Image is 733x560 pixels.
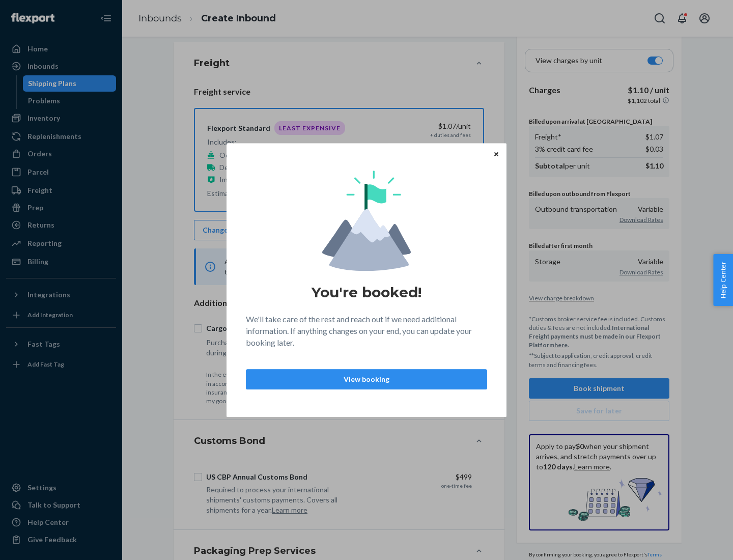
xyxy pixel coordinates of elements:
[491,148,501,159] button: Close
[312,283,421,301] h1: You're booked!
[246,369,487,389] button: View booking
[255,374,478,384] p: View booking
[246,314,487,349] p: We'll take care of the rest and reach out if we need additional information. If anything changes ...
[322,171,411,271] img: svg+xml,%3Csvg%20viewBox%3D%220%200%20174%20197%22%20fill%3D%22none%22%20xmlns%3D%22http%3A%2F%2F...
